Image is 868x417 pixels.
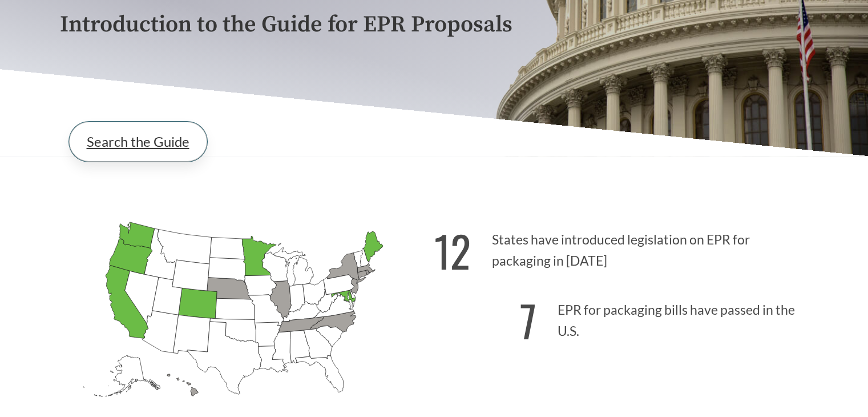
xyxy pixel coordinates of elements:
[69,122,207,162] a: Search the Guide
[434,219,471,282] strong: 12
[520,288,536,352] strong: 7
[434,212,809,282] p: States have introduced legislation on EPR for packaging in [DATE]
[60,12,809,38] p: Introduction to the Guide for EPR Proposals
[434,282,809,352] p: EPR for packaging bills have passed in the U.S.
